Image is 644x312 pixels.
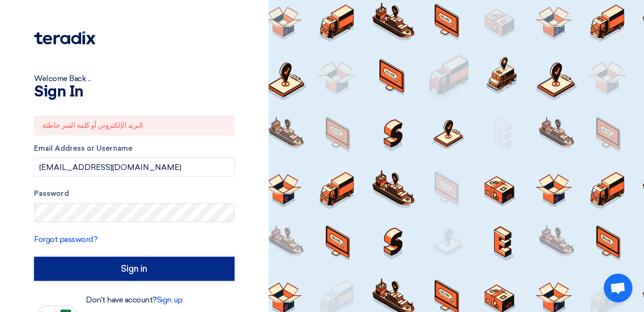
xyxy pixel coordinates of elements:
[34,257,234,281] input: Sign in
[34,294,234,306] div: Don't have account?
[34,157,234,177] input: Enter your business email or username
[34,84,234,100] h1: Sign In
[34,235,97,244] a: Forgot password?
[34,73,234,84] div: Welcome Back ...
[34,31,95,45] img: Teradix logo
[34,188,234,199] label: Password
[157,295,183,304] a: Sign up
[34,143,234,154] label: Email Address or Username
[34,116,234,135] div: البريد الإلكتروني أو كلمة السر خاطئة
[604,274,632,302] a: Open chat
